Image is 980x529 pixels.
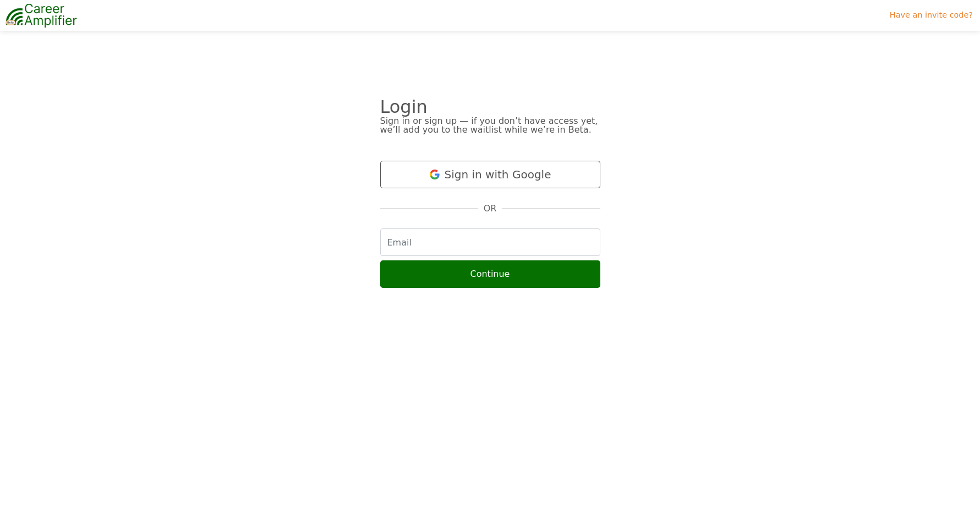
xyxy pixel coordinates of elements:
img: career-amplifier-logo.png [6,2,77,29]
div: Login [380,102,600,111]
input: Email [380,228,600,256]
img: Google logo [429,169,440,180]
button: Continue [380,260,600,288]
a: Have an invite code? [885,5,977,26]
button: Sign in with Google [380,161,600,188]
div: Sign in or sign up — if you don’t have access yet, we’ll add you to the waitlist while we’re in B... [380,117,600,134]
span: OR [484,202,497,215]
